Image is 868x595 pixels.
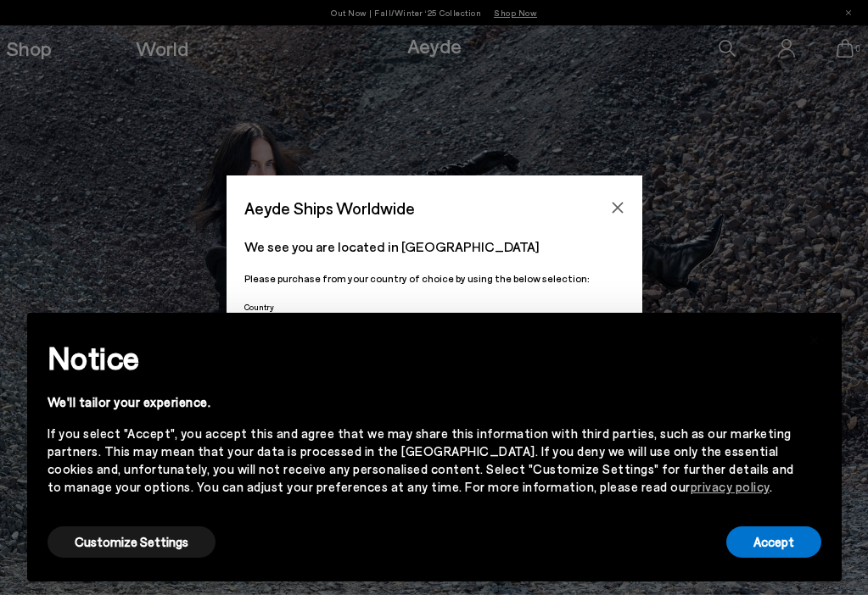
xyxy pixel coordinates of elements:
button: Close this notice [794,318,835,359]
span: Aeyde Ships Worldwide [244,193,415,223]
p: Please purchase from your country of choice by using the below selection: [244,270,624,286]
p: We see you are located in [GEOGRAPHIC_DATA] [244,236,624,257]
h2: Notice [48,336,794,380]
div: If you select "Accept", you accept this and agree that we may share this information with third p... [48,425,794,496]
span: × [809,325,820,350]
a: privacy policy [691,479,770,494]
button: Accept [726,526,821,558]
button: Customize Settings [48,526,216,558]
div: We'll tailor your experience. [48,393,794,411]
button: Close [605,195,630,220]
